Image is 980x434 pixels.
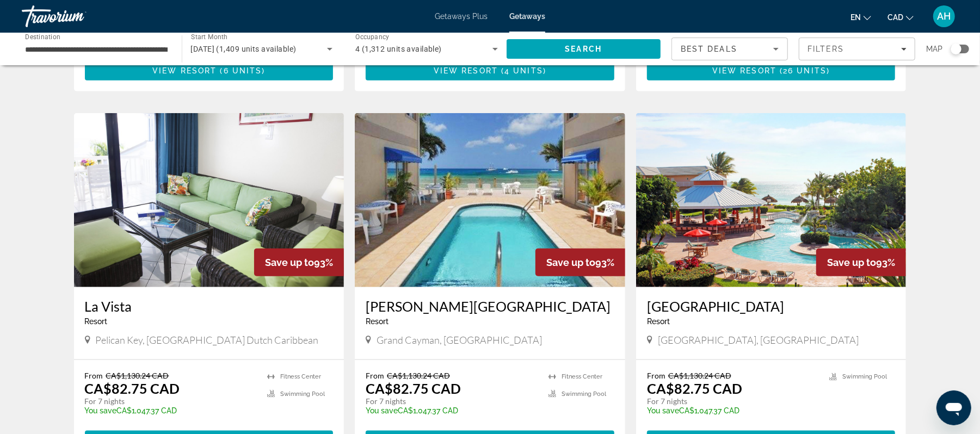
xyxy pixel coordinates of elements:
[85,317,108,326] span: Resort
[565,45,602,53] span: Search
[265,257,314,268] span: Save up to
[938,11,951,22] span: AH
[366,317,389,326] span: Resort
[816,249,906,276] div: 93%
[827,257,876,268] span: Save up to
[546,257,595,268] span: Save up to
[647,396,819,406] p: For 7 nights
[799,38,915,60] button: Filters
[936,390,971,425] iframe: Button to launch messaging window
[681,45,737,53] span: Best Deals
[85,396,257,406] p: For 7 nights
[647,61,896,80] button: View Resort(26 units)
[850,13,861,22] span: en
[366,406,398,415] span: You save
[191,34,227,41] span: Start Month
[85,406,257,415] p: CA$1,047.37 CAD
[712,66,776,75] span: View Resort
[96,334,319,346] span: Pelican Key, [GEOGRAPHIC_DATA] Dutch Caribbean
[647,406,679,415] span: You save
[930,5,958,28] button: User Menu
[355,45,442,53] span: 4 (1,312 units available)
[366,61,614,80] button: View Resort(4 units)
[366,298,614,314] a: [PERSON_NAME][GEOGRAPHIC_DATA]
[658,334,859,346] span: [GEOGRAPHIC_DATA], [GEOGRAPHIC_DATA]
[191,45,297,53] span: [DATE] (1,409 units available)
[85,298,334,314] a: La Vista
[85,371,103,380] span: From
[224,66,262,75] span: 6 units
[280,390,325,398] span: Swimming Pool
[217,66,265,75] span: ( )
[106,371,169,380] span: CA$1,130.24 CAD
[280,373,321,380] span: Fitness Center
[377,334,542,346] span: Grand Cayman, [GEOGRAPHIC_DATA]
[85,380,180,396] p: CA$82.75 CAD
[366,371,384,380] span: From
[366,380,461,396] p: CA$82.75 CAD
[254,249,344,276] div: 93%
[842,373,887,380] span: Swimming Pool
[366,396,538,406] p: For 7 nights
[25,33,60,41] span: Destination
[647,406,819,415] p: CA$1,047.37 CAD
[507,39,661,59] button: Search
[681,42,779,55] mat-select: Sort by
[152,66,217,75] span: View Resort
[647,298,896,314] a: [GEOGRAPHIC_DATA]
[562,390,606,398] span: Swimming Pool
[504,66,543,75] span: 4 units
[535,249,625,276] div: 93%
[434,66,498,75] span: View Resort
[562,373,602,380] span: Fitness Center
[647,317,670,326] span: Resort
[647,380,742,396] p: CA$82.75 CAD
[435,12,488,21] a: Getaways Plus
[850,9,871,25] button: Change language
[22,2,131,30] a: Travorium
[85,406,117,415] span: You save
[926,41,942,57] span: Map
[509,12,545,21] a: Getaways
[887,9,914,25] button: Change currency
[783,66,827,75] span: 26 units
[366,406,538,415] p: CA$1,047.37 CAD
[887,13,903,22] span: CAD
[355,34,390,41] span: Occupancy
[668,371,731,380] span: CA$1,130.24 CAD
[647,371,665,380] span: From
[387,371,450,380] span: CA$1,130.24 CAD
[355,113,625,287] img: Coral Sands Resort
[85,61,334,80] button: View Resort(6 units)
[25,43,168,56] input: Select destination
[74,113,344,287] img: La Vista
[636,113,907,287] img: Island Seas Resort
[776,66,830,75] span: ( )
[808,45,845,53] span: Filters
[498,66,546,75] span: ( )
